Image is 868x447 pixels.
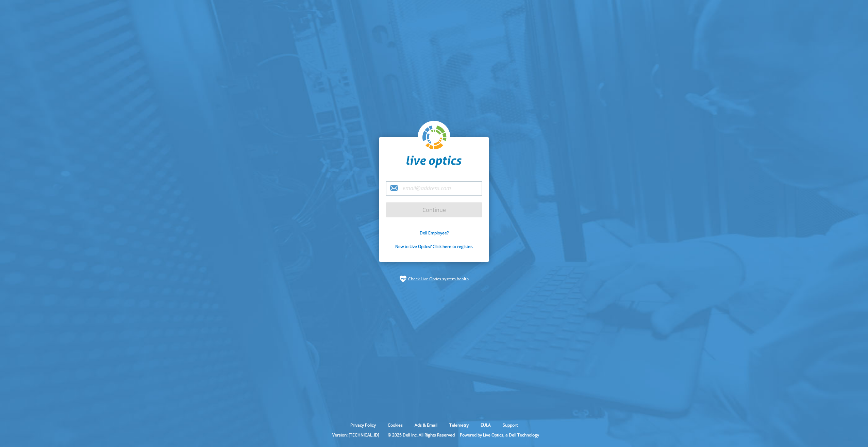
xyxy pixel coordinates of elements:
[444,422,474,428] a: Telemetry
[422,126,447,150] img: liveoptics-logo.svg
[395,244,473,249] a: New to Live Optics? Click here to register.
[400,276,406,282] img: status-check-icon.svg
[408,276,469,282] a: Check Live Optics system health
[383,422,408,428] a: Cookies
[345,422,381,428] a: Privacy Policy
[498,422,523,428] a: Support
[329,432,383,438] li: Version: [TECHNICAL_ID]
[460,432,539,438] li: Powered by Live Optics, a Dell Technology
[475,422,496,428] a: EULA
[410,422,443,428] a: Ads & Email
[420,230,449,236] a: Dell Employee?
[384,432,458,438] li: © 2025 Dell Inc. All Rights Reserved
[386,181,482,196] input: email@address.com
[406,155,462,168] img: liveoptics-word.svg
